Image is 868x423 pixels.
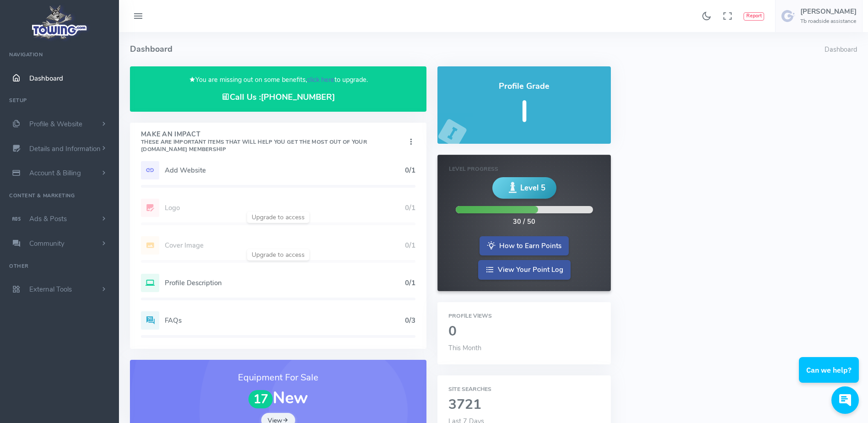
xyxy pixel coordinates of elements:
[405,167,415,174] h5: 0/1
[130,32,825,66] h4: Dashboard
[405,279,415,287] h5: 0/1
[448,313,600,319] h6: Profile Views
[29,214,67,223] span: Ads & Posts
[744,12,764,21] button: Report
[248,390,273,409] span: 17
[825,45,857,55] li: Dashboard
[800,18,857,24] h6: Tb roadside assistance
[307,75,334,84] a: click here
[448,397,600,412] h2: 3721
[520,182,545,194] span: Level 5
[165,317,405,324] h5: FAQs
[448,82,600,91] h4: Profile Grade
[480,236,569,256] a: How to Earn Points
[29,168,81,178] span: Account & Billing
[449,166,599,172] h6: Level Progress
[141,138,367,153] small: These are important items that will help you get the most out of your [DOMAIN_NAME] Membership
[165,279,405,287] h5: Profile Description
[29,74,63,83] span: Dashboard
[141,131,406,153] h4: Make An Impact
[141,389,415,408] h1: New
[29,119,82,129] span: Profile & Website
[405,317,415,324] h5: 0/3
[141,371,415,385] h3: Equipment For Sale
[29,285,72,294] span: External Tools
[29,239,65,248] span: Community
[781,9,796,23] img: user-image
[165,167,405,174] h5: Add Website
[448,386,600,392] h6: Site Searches
[141,92,415,102] h4: Call Us :
[448,343,481,352] span: This Month
[478,260,571,280] a: View Your Point Log
[800,8,857,15] h5: [PERSON_NAME]
[29,3,91,42] img: logo
[29,144,101,153] span: Details and Information
[448,96,600,128] h5: I
[513,217,535,227] div: 30 / 50
[448,324,600,339] h2: 0
[792,332,868,423] iframe: Conversations
[261,92,335,103] a: [PHONE_NUMBER]
[141,75,415,85] p: You are missing out on some benefits, to upgrade.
